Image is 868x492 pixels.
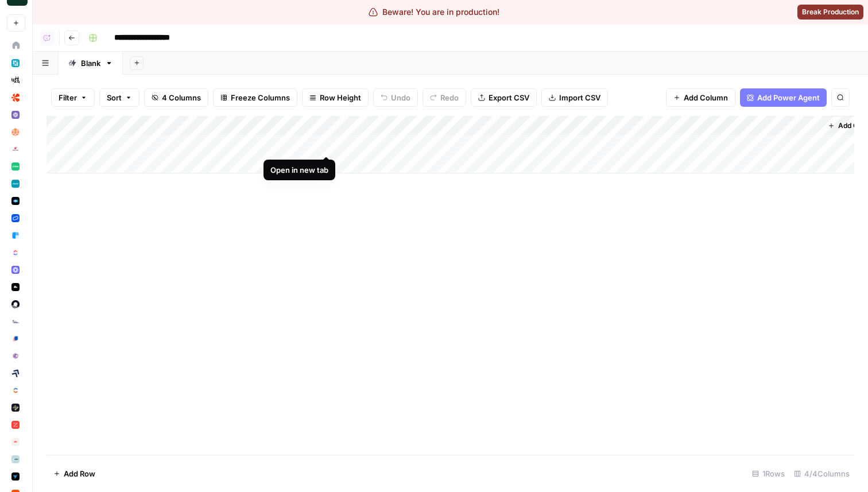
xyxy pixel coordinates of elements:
button: Row Height [302,88,369,107]
button: Add Row [46,464,102,483]
img: h6qlr8a97mop4asab8l5qtldq2wv [11,197,20,205]
img: gddfodh0ack4ddcgj10xzwv4nyos [11,145,20,153]
img: 0idox3onazaeuxox2jono9vm549w [11,283,20,291]
img: glq0fklpdxbalhn7i6kvfbbvs11n [11,335,20,343]
span: Sort [107,92,122,103]
div: Beware! You are in production! [369,6,499,18]
img: rkye1xl29jr3pw1t320t03wecljb [11,111,20,119]
img: a9mur837mohu50bzw3stmy70eh87 [11,472,20,481]
img: hlg0wqi1id4i6sbxkcpd2tyblcaw [11,128,20,136]
img: kaevn8smg0ztd3bicv5o6c24vmo8 [11,369,20,377]
img: apu0vsiwfa15xu8z64806eursjsk [11,59,20,67]
span: Filter [59,92,77,103]
span: Add Column [684,92,728,103]
img: hcm4s7ic2xq26rsmuray6dv1kquq [11,421,20,429]
button: Filter [51,88,95,107]
img: k09s5utkby11dt6rxf2w9zgb46r0 [11,317,20,326]
a: Blank [59,52,123,75]
a: Home [7,36,25,55]
img: azd67o9nw473vll9dbscvlvo9wsn [11,404,20,412]
button: Add Column [666,88,735,107]
span: Row Height [320,92,361,103]
span: 4 Columns [162,92,201,103]
span: Add Row [64,468,95,479]
div: 4/4 Columns [789,464,854,483]
span: Freeze Columns [231,92,290,103]
span: Export CSV [489,92,529,103]
button: Import CSV [541,88,608,107]
button: Undo [373,88,418,107]
span: Redo [440,92,459,103]
img: mhv33baw7plipcpp00rsngv1nu95 [11,162,20,171]
button: Break Production [797,5,863,20]
img: l4muj0jjfg7df9oj5fg31blri2em [11,438,20,446]
span: Break Production [802,7,859,17]
button: 4 Columns [144,88,208,107]
img: fr92439b8i8d8kixz6owgxh362ib [11,231,20,239]
span: Import CSV [559,92,600,103]
img: 2ud796hvc3gw7qwjscn75txc5abr [11,386,20,394]
img: xf6b4g7v9n1cfco8wpzm78dqnb6e [11,352,20,360]
span: Undo [391,92,410,103]
img: m87i3pytwzu9d7629hz0batfjj1p [11,76,20,84]
button: Export CSV [471,88,537,107]
button: Sort [99,88,139,107]
img: nyvnio03nchgsu99hj5luicuvesv [11,249,20,257]
div: Open in new tab [270,164,328,176]
button: Add Power Agent [740,88,827,107]
div: 1 Rows [747,464,789,483]
img: wev6amecshr6l48lvue5fy0bkco1 [11,266,20,274]
div: Blank [81,57,100,69]
button: Redo [423,88,466,107]
img: z4c86av58qw027qbtb91h24iuhub [11,214,20,222]
img: 78cr82s63dt93a7yj2fue7fuqlci [11,180,20,188]
span: Add Power Agent [757,92,820,103]
img: jkhkcar56nid5uw4tq7euxnuco2o [11,94,20,102]
img: 6os5al305rae5m5hhkke1ziqya7s [11,455,20,463]
img: red1k5sizbc2zfjdzds8kz0ky0wq [11,300,20,308]
button: Freeze Columns [213,88,297,107]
